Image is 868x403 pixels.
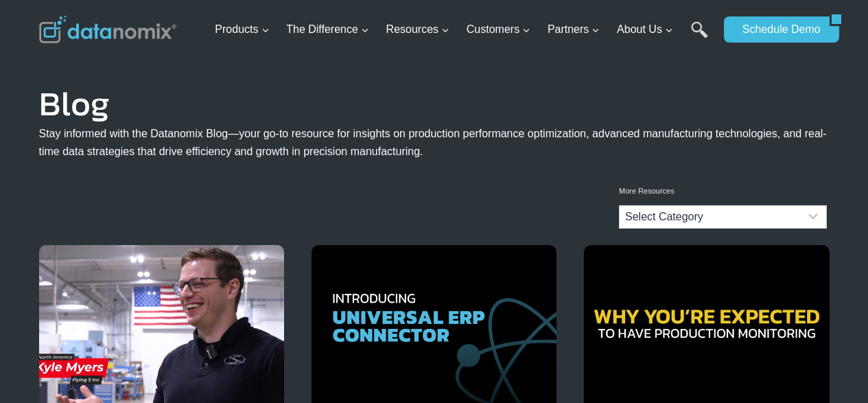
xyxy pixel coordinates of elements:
span: About Us [617,21,673,38]
span: Products [215,21,269,38]
nav: Primary Navigation [209,8,717,52]
p: More Resources [619,185,827,198]
img: Datanomix [39,16,176,43]
span: Resources [386,21,449,38]
a: Schedule Demo [724,16,830,43]
span: The Difference [286,21,369,38]
p: Stay informed with the Datanomix Blog—your go-to resource for insights on production performance ... [39,125,830,160]
h1: Blog [39,93,830,114]
span: Partners [548,21,600,38]
a: Search [691,21,708,52]
span: Customers [467,21,530,38]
